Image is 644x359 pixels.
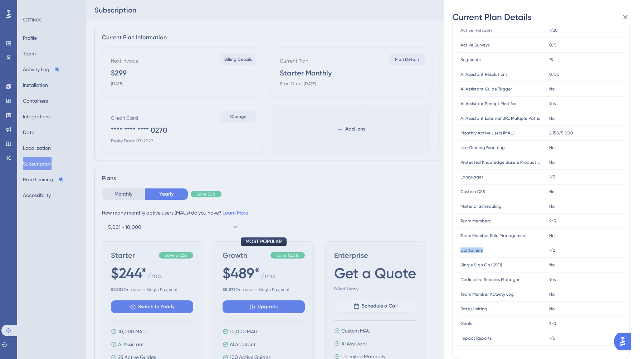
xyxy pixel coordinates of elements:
span: Custom CSS [460,189,485,195]
span: Rate Limiting [460,306,487,312]
span: No [549,189,555,195]
span: 1/0 [549,335,556,341]
iframe: UserGuiding AI Assistant Launcher [614,331,635,352]
span: Team Members [460,218,491,224]
span: 0/50 [549,72,560,77]
span: 3/0 [549,321,556,326]
span: Protected Knowledge Base & Product Updates [460,159,542,165]
span: Yes [549,277,556,282]
span: Active Surveys [460,42,489,48]
span: Team Member Activity Log [460,291,514,297]
span: Active Hotspots [460,28,492,33]
span: AI Assistant Guide Trigger [460,86,512,92]
span: Team Member Role Management [460,233,527,238]
span: Yes [549,101,556,107]
span: Goals [460,321,472,326]
span: Monthly Active Users (MAU) [460,130,514,136]
span: No [549,86,555,92]
span: No [549,306,555,312]
span: Segments [460,57,480,63]
span: 1/20 [549,28,558,33]
span: Languages [460,174,483,180]
span: No [549,233,555,238]
span: 9/5 [549,218,556,224]
span: 2,158/5,000 [549,130,573,136]
span: Containers [460,247,483,253]
span: No [549,203,555,209]
span: AI Assistant Resolutions [460,72,507,77]
span: No [549,262,555,268]
span: Single Sign On (SSO) [460,262,502,268]
span: Dedicated Success Manager [460,277,519,282]
span: No [549,145,555,151]
span: UserGuiding Branding [460,145,505,151]
div: Current Plan Details [452,11,635,23]
span: AI Assistant External URL Multiple Paths [460,115,540,121]
span: 1/2 [549,247,555,253]
span: 1/5 [549,174,555,180]
span: Material Scheduling [460,203,502,209]
span: Impact Reports [460,335,492,341]
span: No [549,291,555,297]
span: No [549,115,555,121]
span: AI Assistant Prompt Modifier [460,101,517,107]
span: 0/5 [549,42,557,48]
span: No [549,159,555,165]
span: 15 [549,57,553,63]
